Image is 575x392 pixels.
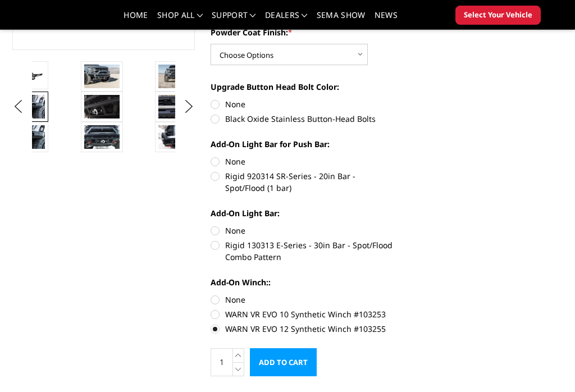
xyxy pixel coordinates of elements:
label: None [211,225,393,236]
img: 2021-2025 Ford Raptor - Freedom Series - Baja Front Bumper (winch mount) [84,65,120,88]
label: Rigid 920314 SR-Series - 20in Bar - Spot/Flood (1 bar) [211,170,393,194]
a: Dealers [265,11,308,28]
button: Previous [10,98,26,115]
img: 2021-2025 Ford Raptor - Freedom Series - Baja Front Bumper (winch mount) [84,125,120,149]
label: None [211,294,393,306]
span: Select Your Vehicle [464,10,532,21]
a: News [375,11,398,28]
input: Add to Cart [250,348,317,376]
label: Add-On Light Bar: [211,207,393,219]
label: Rigid 130313 E-Series - 30in Bar - Spot/Flood Combo Pattern [211,239,393,263]
a: Home [124,11,148,28]
img: 2021-2025 Ford Raptor - Freedom Series - Baja Front Bumper (winch mount) [158,95,194,118]
label: Powder Coat Finish: [211,26,393,38]
img: 2021-2025 Ford Raptor - Freedom Series - Baja Front Bumper (winch mount) [158,65,194,88]
a: shop all [157,11,203,28]
label: None [211,98,393,110]
label: Add-On Light Bar for Push Bar: [211,138,393,150]
a: SEMA Show [317,11,366,28]
button: Next [181,98,198,115]
label: Upgrade Button Head Bolt Color: [211,81,393,93]
label: WARN VR EVO 12 Synthetic Winch #103255 [211,323,393,335]
button: Select Your Vehicle [455,6,541,25]
label: Black Oxide Stainless Button-Head Bolts [211,113,393,125]
img: 2021-2025 Ford Raptor - Freedom Series - Baja Front Bumper (winch mount) [84,95,120,118]
label: Add-On Winch:: [211,276,393,288]
label: WARN VR EVO 10 Synthetic Winch #103253 [211,308,393,320]
img: 2021-2025 Ford Raptor - Freedom Series - Baja Front Bumper (winch mount) [158,125,194,149]
label: None [211,156,393,167]
a: Support [212,11,256,28]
